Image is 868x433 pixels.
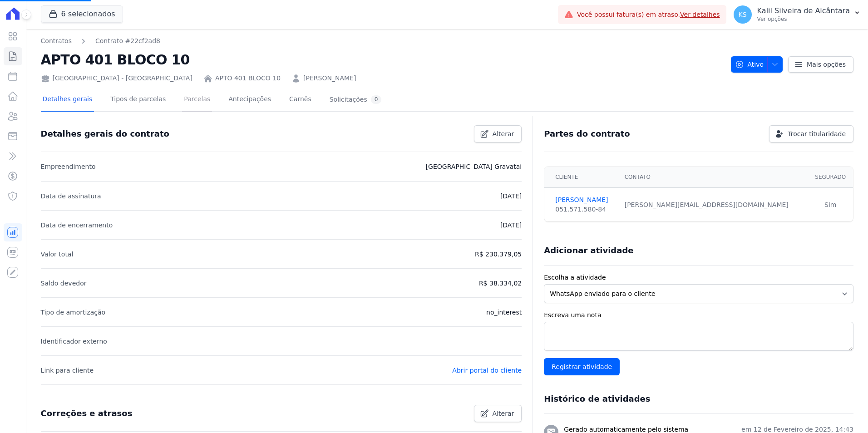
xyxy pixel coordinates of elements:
[474,125,522,143] a: Alterar
[95,36,160,46] a: Contrato #22cf2ad8
[41,88,94,112] a: Detalhes gerais
[41,49,724,70] h2: APTO 401 BLOCO 10
[544,273,853,282] label: Escolha a atividade
[807,60,846,69] span: Mais opções
[474,405,522,422] a: Alterar
[619,167,808,188] th: Contato
[788,129,846,138] span: Trocar titularidade
[726,2,868,27] button: KS Kalil Silveira de Alcântara Ver opções
[41,220,113,231] p: Data de encerramento
[108,88,168,112] a: Tipos de parcelas
[625,200,803,210] div: [PERSON_NAME][EMAIL_ADDRESS][DOMAIN_NAME]
[475,249,522,260] p: R$ 230.379,05
[41,161,96,172] p: Empreendimento
[735,56,764,73] span: Ativo
[757,15,850,23] p: Ver opções
[41,336,107,347] p: Identificador externo
[757,6,850,15] p: Kalil Silveira de Alcântara
[41,74,192,83] div: [GEOGRAPHIC_DATA] - [GEOGRAPHIC_DATA]
[493,129,514,138] span: Alterar
[215,74,281,83] a: APTO 401 BLOCO 10
[41,249,74,260] p: Valor total
[500,220,522,231] p: [DATE]
[479,278,522,289] p: R$ 38.334,02
[41,365,94,376] p: Link para cliente
[41,408,133,419] h3: Correções e atrasos
[426,161,522,172] p: [GEOGRAPHIC_DATA] Gravatai
[371,95,382,104] div: 0
[544,167,619,188] th: Cliente
[452,367,522,374] a: Abrir portal do cliente
[788,56,853,73] a: Mais opções
[486,307,522,318] p: no_interest
[500,191,522,202] p: [DATE]
[182,88,212,112] a: Parcelas
[739,11,747,18] span: KS
[328,88,384,112] a: Solicitações0
[41,191,101,202] p: Data de assinatura
[544,128,630,139] h3: Partes do contrato
[287,88,313,112] a: Carnês
[577,10,720,20] span: Você possui fatura(s) em atraso.
[41,5,123,23] button: 6 selecionados
[41,36,160,46] nav: Breadcrumb
[544,310,853,320] label: Escreva uma nota
[808,167,853,188] th: Segurado
[544,245,633,256] h3: Adicionar atividade
[41,36,724,46] nav: Breadcrumb
[544,358,620,375] input: Registrar atividade
[41,278,87,289] p: Saldo devedor
[544,394,650,404] h3: Histórico de atividades
[227,88,273,112] a: Antecipações
[555,205,613,214] div: 051.571.580-84
[330,95,382,104] div: Solicitações
[808,188,853,222] td: Sim
[731,56,783,73] button: Ativo
[769,125,853,143] a: Trocar titularidade
[680,11,720,18] a: Ver detalhes
[41,36,72,46] a: Contratos
[41,307,106,318] p: Tipo de amortização
[41,128,169,139] h3: Detalhes gerais do contrato
[555,195,613,205] a: [PERSON_NAME]
[493,409,514,418] span: Alterar
[303,74,356,83] a: [PERSON_NAME]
